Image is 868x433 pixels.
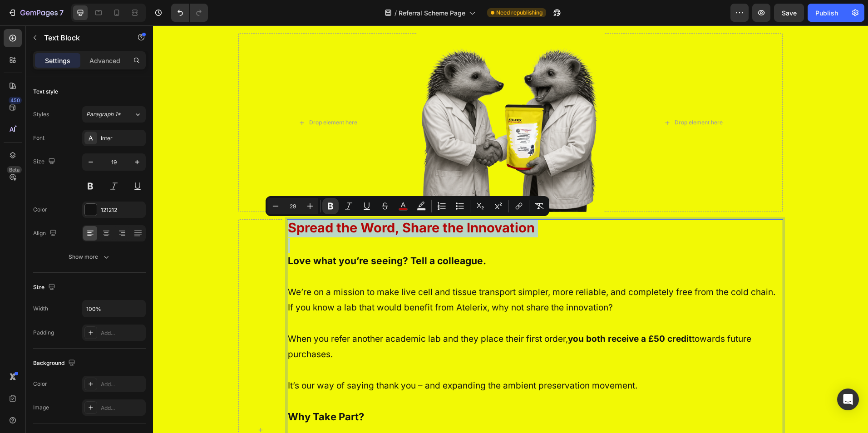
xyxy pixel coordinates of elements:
[496,9,542,17] span: Need republishing
[415,308,539,319] strong: you both receive a £50 credit
[33,305,48,313] div: Width
[33,403,49,412] div: Image
[135,230,333,241] strong: Love what you’re seeing? Tell a colleague.
[135,353,629,368] p: It’s our way of saying thank you – and expanding the ambient preservation movement.
[89,56,120,65] p: Advanced
[782,9,797,17] span: Save
[266,196,549,216] div: Editor contextual toolbar
[7,166,22,173] div: Beta
[59,7,64,18] p: 7
[45,56,70,65] p: Settings
[268,8,447,187] img: gempages_508007379594380394-9367ca9a-c3a4-48e5-b41c-df7410f624e3.svg
[101,404,143,412] div: Add...
[33,88,58,96] div: Text style
[153,25,868,433] iframe: Design area
[33,206,47,214] div: Color
[135,306,629,337] p: When you refer another academic lab and they place their first order, towards future purchases.
[156,93,204,101] div: Drop element here
[808,4,846,22] button: Publish
[9,97,22,104] div: 450
[33,110,49,118] div: Styles
[171,4,208,22] div: Undo/Redo
[33,249,146,265] button: Show more
[101,134,143,143] div: Inter
[134,194,630,432] div: Rich Text Editor. Editing area: main
[33,156,57,168] div: Size
[44,32,121,43] p: Text Block
[522,93,570,101] div: Drop element here
[82,106,146,123] button: Paragraph 1*
[395,8,397,18] span: /
[33,380,47,388] div: Color
[33,329,54,337] div: Padding
[101,380,143,389] div: Add...
[774,4,804,22] button: Save
[815,8,838,18] div: Publish
[33,281,57,294] div: Size
[33,134,44,142] div: Font
[135,385,211,397] strong: Why Take Part?
[135,194,382,210] strong: Spread the Word, Share the Innovation
[33,357,77,369] div: Background
[399,8,465,18] span: Referral Scheme Page
[101,206,143,214] div: 121212
[4,4,68,22] button: 7
[33,227,59,240] div: Align
[837,389,859,410] div: Open Intercom Messenger
[69,252,111,261] div: Show more
[86,110,121,118] span: Paragraph 1*
[135,259,629,290] p: We’re on a mission to make live cell and tissue transport simpler, more reliable, and completely ...
[101,329,143,337] div: Add...
[83,300,145,317] input: Auto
